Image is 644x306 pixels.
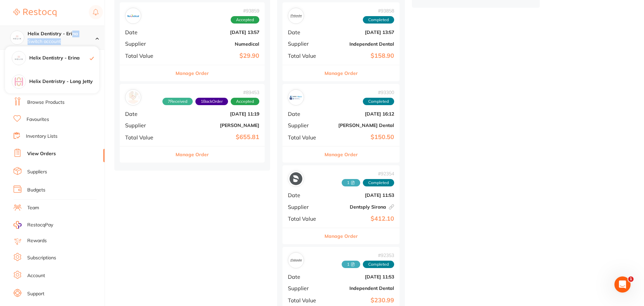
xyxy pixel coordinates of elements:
span: Back orders [195,98,228,105]
img: Helix Dentristry - Long Jetty [12,75,26,88]
span: Date [288,274,321,280]
span: Accepted [231,16,259,24]
span: Completed [363,261,394,268]
a: View Orders [27,150,56,157]
b: $230.99 [327,297,394,304]
span: # 93858 [363,8,394,13]
b: [DATE] 11:53 [327,192,394,198]
a: Budgets [27,187,45,193]
span: Total Value [125,53,168,59]
b: [DATE] 11:19 [174,111,259,117]
span: RestocqPay [27,222,53,228]
a: Rewards [27,237,47,244]
img: Restocq Logo [13,9,56,17]
b: Dentsply Sirona [327,204,394,210]
b: $655.81 [174,134,259,141]
span: Completed [363,98,394,105]
span: Total Value [125,134,168,140]
a: Suppliers [27,169,47,175]
button: Manage Order [325,146,358,163]
span: Supplier [125,122,168,128]
span: Supplier [288,204,321,210]
a: Account [27,272,45,279]
button: Manage Order [176,146,209,163]
span: Date [288,192,321,198]
div: Henry Schein Halas#894537Received1BackOrderAcceptedDate[DATE] 11:19Supplier[PERSON_NAME]Total Val... [120,84,265,163]
span: Date [125,29,168,35]
button: Manage Order [325,228,358,244]
span: Date [125,111,168,117]
b: [DATE] 16:12 [327,111,394,117]
a: RestocqPay [13,221,53,229]
h4: Helix Dentistry - Erina [28,31,96,37]
b: $29.90 [174,52,259,59]
span: Date [288,29,321,35]
span: Total Value [288,297,321,303]
a: Inventory Lists [26,133,58,140]
b: Independent Dental [327,41,394,47]
span: Supplier [288,41,321,47]
span: Supplier [288,122,321,128]
img: Dentsply Sirona [290,172,302,185]
span: Received [162,98,193,105]
a: Restocq Logo [13,5,56,20]
p: Switch account [28,38,96,45]
b: [DATE] 11:53 [327,274,394,279]
a: Favourites [27,116,49,123]
img: Henry Schein Halas [127,91,140,104]
span: Total Value [288,134,321,140]
b: Independent Dental [327,286,394,291]
span: Accepted [231,98,259,105]
span: # 92353 [342,253,394,258]
span: Completed [363,16,394,24]
a: Browse Products [27,99,65,106]
span: Received [342,261,360,268]
img: Erskine Dental [290,91,302,104]
span: Date [288,111,321,117]
a: Subscriptions [27,255,56,261]
span: # 92354 [342,171,394,176]
img: RestocqPay [13,221,22,229]
button: Manage Order [176,65,209,81]
button: Manage Order [325,65,358,81]
h4: Helix Dentistry - Erina [29,55,90,61]
span: Supplier [288,285,321,291]
a: Team [27,205,39,211]
span: # 93300 [363,90,394,95]
span: 1 [628,276,634,282]
b: [PERSON_NAME] Dental [327,123,394,128]
h4: Helix Dentristry - Long Jetty [29,78,99,85]
img: Helix Dentistry - Erina [12,51,26,65]
b: [DATE] 13:57 [327,30,394,35]
span: # 89453 [162,90,259,95]
img: Independent Dental [290,254,302,267]
span: # 93859 [231,8,259,13]
b: $158.90 [327,52,394,59]
span: Received [342,179,360,186]
span: Total Value [288,216,321,222]
b: [PERSON_NAME] [174,123,259,128]
b: [DATE] 13:57 [174,30,259,35]
a: Support [27,291,44,297]
img: Numedical [127,9,140,22]
b: Numedical [174,41,259,47]
div: Numedical#93859AcceptedDate[DATE] 13:57SupplierNumedicalTotal Value$29.90Manage Order [120,2,265,81]
img: Helix Dentistry - Erina [10,31,24,44]
span: Supplier [125,41,168,47]
iframe: Intercom live chat [614,276,631,293]
span: Completed [363,179,394,186]
b: $150.50 [327,134,394,141]
img: Independent Dental [290,9,302,22]
b: $412.10 [327,215,394,222]
span: Total Value [288,53,321,59]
